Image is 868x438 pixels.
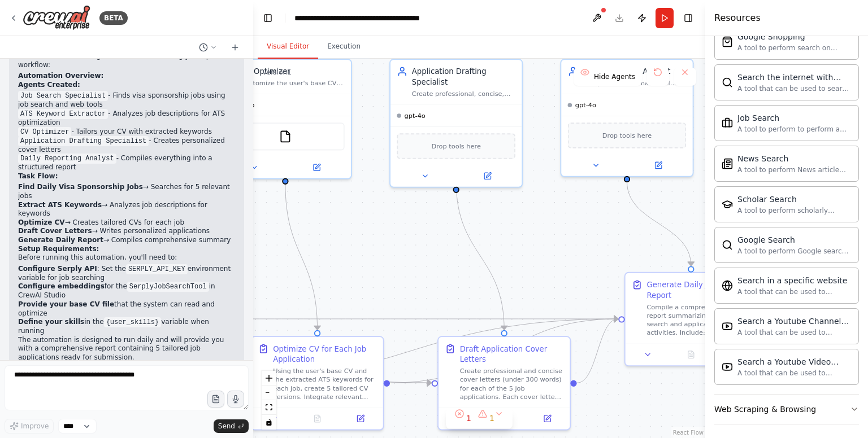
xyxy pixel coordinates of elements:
[262,371,276,386] button: zoom in
[737,165,852,174] div: A tool to perform News article search with a search_query.
[5,419,54,433] button: Improve
[594,72,635,81] span: Hide Agents
[18,227,235,236] li: → Writes personalized applications
[18,282,105,290] strong: Configure embeddings
[226,41,244,54] button: Start a new chat
[680,10,696,26] button: Hide right sidebar
[390,314,618,388] g: Edge from ff0fc59f-6758-44b8-b575-6853a400ac75 to 2d8751a2-486d-4128-b25d-1485b0c75d14
[18,183,235,200] li: → Searches for 5 relevant jobs
[574,68,642,86] button: Hide Agents
[18,183,143,191] strong: Find Daily Visa Sponsorship Jobs
[18,128,235,137] li: - Tailors your CV with extracted keywords
[737,31,852,42] div: Google Shopping
[390,378,431,388] g: Edge from ff0fc59f-6758-44b8-b575-6853a400ac75 to 95d3c9a2-532e-46c3-94f2-cc0e548b8f93
[214,419,249,433] button: Send
[104,317,162,327] code: {user_skills}
[233,101,254,109] span: gpt-4o
[241,66,344,77] div: CV Optimizer
[18,201,235,218] li: → Analyzes job descriptions for keywords
[287,161,347,174] button: Open in side panel
[18,109,235,128] li: - Analyzes job descriptions for ATS optimization
[646,279,750,301] div: Generate Daily Job Search Report
[18,265,97,273] strong: Configure Serply API
[262,415,276,430] button: toggle interactivity
[18,91,235,109] li: - Finds visa sponsorship jobs using job search and web tools
[583,79,686,87] div: Compile and summarize all daily job search and application activities into a clear, structured da...
[18,282,235,300] li: for the in CrewAI Studio
[194,41,222,54] button: Switch to previous chat
[583,66,686,77] div: Daily Reporting Analyst
[18,201,102,209] strong: Extract ATS Keywords
[714,11,761,25] h4: Resources
[16,314,618,325] g: Edge from ad0df42b-e2ed-4710-88a1-10ba74c16eac to 2d8751a2-486d-4128-b25d-1485b0c75d14
[722,117,733,129] img: SerplyJobSearchTool
[412,66,515,87] div: Application Drafting Specialist
[446,408,513,429] button: 11
[602,130,652,141] span: Drop tools here
[575,101,596,109] span: gpt-4o
[624,272,758,366] div: Generate Daily Job Search ReportCompile a comprehensive daily report summarizing all job search a...
[722,239,733,251] img: SerplyWebSearchTool
[722,77,733,88] img: SerperDevTool
[673,430,704,436] a: React Flow attribution
[18,245,99,253] strong: Setup Requirements:
[714,404,816,415] div: Web Scraping & Browsing
[18,300,114,308] strong: Provide your base CV file
[295,412,340,425] button: No output available
[318,35,370,59] button: Execution
[737,275,852,286] div: Search in a specific website
[294,12,422,24] nav: breadcrumb
[18,253,235,262] p: Before running this automation, you'll need to:
[737,72,852,83] div: Search the internet with Serper
[437,336,571,430] div: Draft Application Cover LettersCreate professional and concise cover letters (under 300 words) fo...
[737,247,852,256] div: A tool to perform Google search with a search_query.
[737,316,852,327] div: Search a Youtube Channels content
[622,182,696,266] g: Edge from 8a7f3b0b-e970-401d-9eea-9a8e721d9efc to 2d8751a2-486d-4128-b25d-1485b0c75d14
[218,422,235,431] span: Send
[262,68,292,77] div: Version 1
[203,314,618,388] g: Edge from 87ec948c-d9ac-405a-bfa2-65a5ad8f8c9a to 2d8751a2-486d-4128-b25d-1485b0c75d14
[18,227,92,235] strong: Draft Cover Letters
[451,182,510,330] g: Edge from 09e56478-b9fe-46cb-adff-32b91d6b731c to 95d3c9a2-532e-46c3-94f2-cc0e548b8f93
[18,236,235,245] li: → Compiles comprehensive summary
[457,169,518,182] button: Open in side panel
[262,386,276,400] button: zoom out
[737,206,852,215] div: A tool to perform scholarly literature search with a search_query.
[646,303,750,337] div: Compile a comprehensive daily report summarizing all job search and application activities. Inclu...
[529,412,566,425] button: Open in side panel
[412,90,515,98] div: Create professional, concise, and persuasive cover letters (under 300 words) that highlight the c...
[273,343,376,365] div: Optimize CV for Each Job Application
[279,130,292,143] img: FileReadTool
[262,400,276,415] button: fit view
[21,422,49,431] span: Improve
[219,59,352,179] div: CV OptimizerCustomize the user's base CV by naturally integrating ATS keywords while maintaining ...
[18,218,65,226] strong: Optimize CV
[250,336,384,430] div: Optimize CV for Each Job ApplicationUsing the user's base CV and the extracted ATS keywords for e...
[18,218,235,227] li: → Creates tailored CVs for each job
[737,287,852,296] div: A tool that can be used to semantic search a query from a specific URL content.
[18,137,235,155] li: - Creates personalized cover letters
[262,371,276,430] div: React Flow controls
[737,194,852,205] div: Scholar Search
[280,183,323,330] g: Edge from 01173dde-477c-449b-9e29-cbb9b71b9c3c to ff0fc59f-6758-44b8-b575-6853a400ac75
[737,125,852,134] div: A tool to perform to perform a job search in the [GEOGRAPHIC_DATA] with a search_query.
[18,300,235,318] li: that the system can read and optimize
[466,413,471,424] span: 1
[737,84,852,93] div: A tool that can be used to search the internet with a search_query. Supports different search typ...
[99,11,128,25] div: BETA
[737,234,852,246] div: Google Search
[241,79,344,87] div: Customize the user's base CV by naturally integrating ATS keywords while maintaining professional...
[737,153,852,164] div: News Search
[23,5,90,30] img: Logo
[273,367,376,401] div: Using the user's base CV and the extracted ATS keywords for each job, create 5 tailored CV versio...
[577,314,618,388] g: Edge from 95d3c9a2-532e-46c3-94f2-cc0e548b8f93 to 2d8751a2-486d-4128-b25d-1485b0c75d14
[737,43,852,52] div: A tool to perform search on Google shopping with a search_query.
[460,367,563,401] div: Create professional and concise cover letters (under 300 words) for each of the 5 job application...
[714,395,859,424] button: Web Scraping & Browsing
[722,361,733,373] img: YoutubeVideoSearchTool
[669,348,714,361] button: No output available
[737,328,852,337] div: A tool that can be used to semantic search a query from a Youtube Channels content.
[18,318,235,336] li: in the variable when running
[722,199,733,210] img: SerplyScholarSearchTool
[342,412,379,425] button: Open in side panel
